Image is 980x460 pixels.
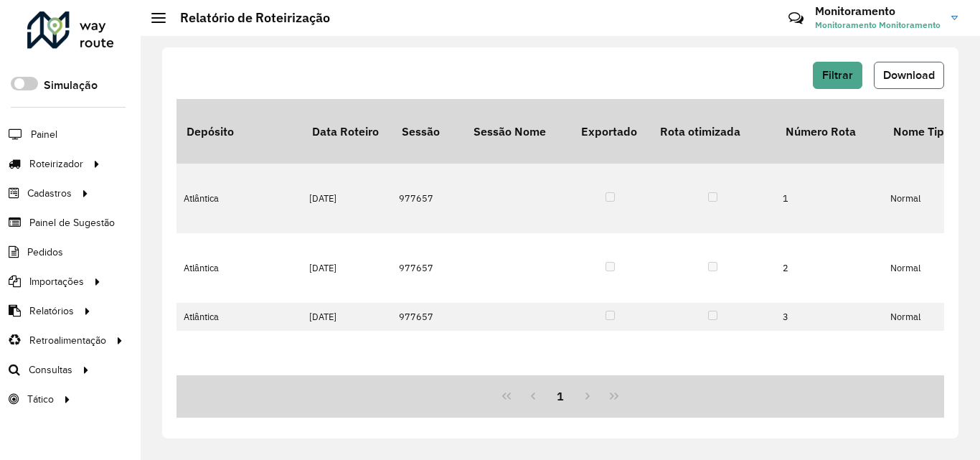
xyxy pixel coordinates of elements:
[392,331,463,441] td: 977657
[815,4,941,18] h3: Monitoramento
[650,99,776,164] th: Rota otimizada
[776,233,883,303] td: 2
[29,274,84,289] span: Importações
[166,10,330,26] h2: Relatório de Roteirização
[302,331,392,441] td: [DATE]
[176,303,302,331] td: Atlântica
[29,156,83,172] span: Roteirizador
[822,69,853,81] span: Filtrar
[29,362,72,377] span: Consultas
[776,99,883,164] th: Número Rota
[815,19,941,32] span: Monitoramento Monitoramento
[31,127,57,142] span: Painel
[29,333,106,348] span: Retroalimentação
[29,304,74,319] span: Relatórios
[571,99,650,164] th: Exportado
[392,303,463,331] td: 977657
[302,99,392,164] th: Data Roteiro
[302,303,392,331] td: [DATE]
[302,164,392,233] td: [DATE]
[27,186,72,201] span: Cadastros
[392,99,463,164] th: Sessão
[176,233,302,303] td: Atlântica
[547,382,574,410] button: 1
[776,331,883,441] td: 4
[176,99,302,164] th: Depósito
[883,69,935,81] span: Download
[392,233,463,303] td: 977657
[302,233,392,303] td: [DATE]
[776,303,883,331] td: 3
[874,62,944,89] button: Download
[29,215,115,230] span: Painel de Sugestão
[392,164,463,233] td: 977657
[776,164,883,233] td: 1
[813,62,862,89] button: Filtrar
[44,77,98,94] label: Simulação
[781,3,811,34] a: Contato Rápido
[176,331,302,441] td: Atlântica
[463,99,571,164] th: Sessão Nome
[27,392,54,407] span: Tático
[27,245,63,260] span: Pedidos
[176,164,302,233] td: Atlântica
